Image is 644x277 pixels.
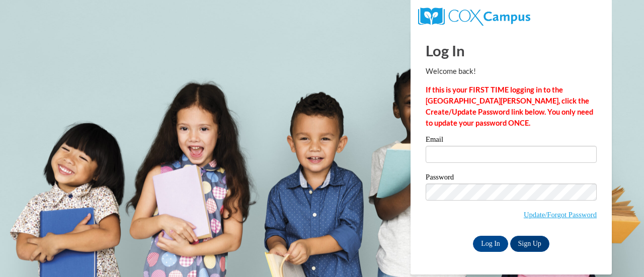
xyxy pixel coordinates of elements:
a: Update/Forgot Password [524,211,597,219]
input: Log In [473,236,508,252]
h1: Log In [426,40,597,61]
strong: If this is your FIRST TIME logging in to the [GEOGRAPHIC_DATA][PERSON_NAME], click the Create/Upd... [426,85,593,127]
label: Password [426,173,597,183]
label: Email [426,136,597,146]
img: COX Campus [418,8,530,26]
a: COX Campus [418,12,530,20]
p: Welcome back! [426,66,597,77]
a: Sign Up [510,236,549,252]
